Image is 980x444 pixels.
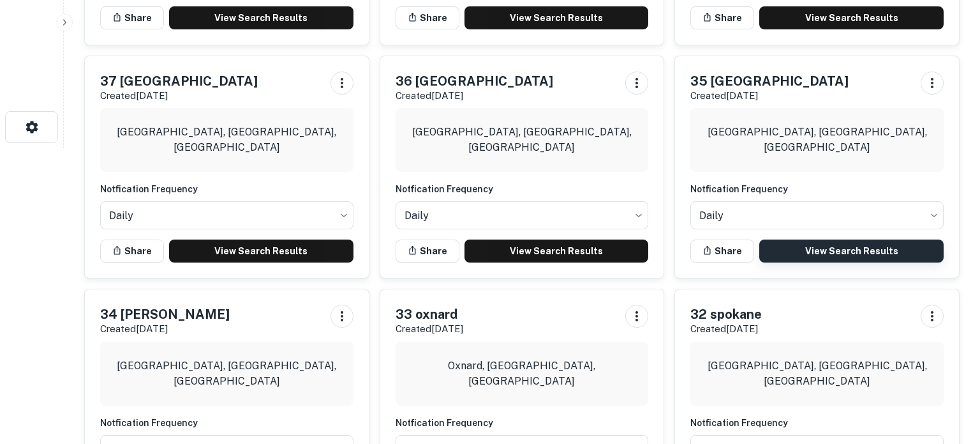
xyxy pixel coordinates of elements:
[100,305,230,324] h5: 34 [PERSON_NAME]
[396,88,553,103] p: Created [DATE]
[464,240,649,263] a: View Search Results
[396,72,553,91] h5: 36 [GEOGRAPHIC_DATA]
[169,6,353,29] a: View Search Results
[100,88,258,103] p: Created [DATE]
[110,125,343,155] p: [GEOGRAPHIC_DATA], [GEOGRAPHIC_DATA], [GEOGRAPHIC_DATA]
[690,88,849,103] p: Created [DATE]
[110,358,343,389] p: [GEOGRAPHIC_DATA], [GEOGRAPHIC_DATA], [GEOGRAPHIC_DATA]
[916,342,980,403] iframe: Chat Widget
[396,182,649,196] h6: Notfication Frequency
[701,125,933,155] p: [GEOGRAPHIC_DATA], [GEOGRAPHIC_DATA], [GEOGRAPHIC_DATA]
[690,240,754,263] button: Share
[396,197,649,233] div: Without label
[100,416,353,430] h6: Notfication Frequency
[169,240,353,263] a: View Search Results
[759,240,944,263] a: View Search Results
[406,358,639,389] p: Oxnard, [GEOGRAPHIC_DATA], [GEOGRAPHIC_DATA]
[690,321,762,337] p: Created [DATE]
[100,6,164,29] button: Share
[406,125,639,155] p: [GEOGRAPHIC_DATA], [GEOGRAPHIC_DATA], [GEOGRAPHIC_DATA]
[690,6,754,29] button: Share
[396,321,463,337] p: Created [DATE]
[690,182,944,196] h6: Notfication Frequency
[690,197,944,233] div: Without label
[396,6,459,29] button: Share
[701,358,933,389] p: [GEOGRAPHIC_DATA], [GEOGRAPHIC_DATA], [GEOGRAPHIC_DATA]
[690,72,849,91] h5: 35 [GEOGRAPHIC_DATA]
[464,6,649,29] a: View Search Results
[396,416,649,430] h6: Notfication Frequency
[396,305,463,324] h5: 33 oxnard
[759,6,944,29] a: View Search Results
[100,72,258,91] h5: 37 [GEOGRAPHIC_DATA]
[100,197,353,233] div: Without label
[100,182,353,196] h6: Notfication Frequency
[690,305,762,324] h5: 32 spokane
[100,240,164,263] button: Share
[396,240,459,263] button: Share
[100,321,230,337] p: Created [DATE]
[690,416,944,430] h6: Notfication Frequency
